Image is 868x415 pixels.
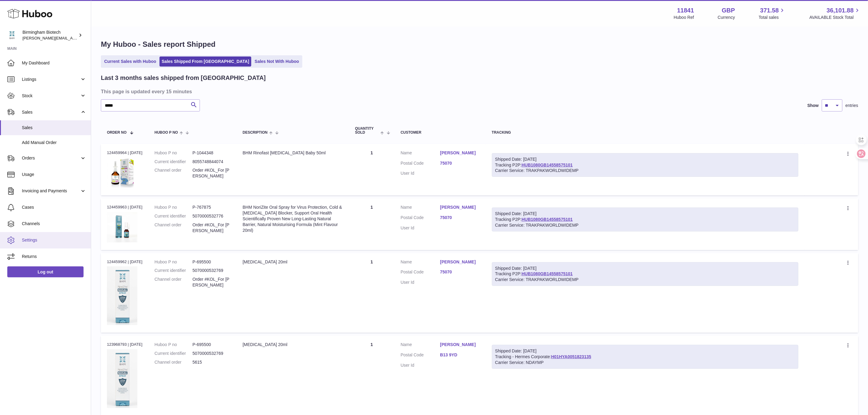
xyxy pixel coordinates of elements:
h1: My Huboo - Sales report Shipped [101,39,858,49]
span: Usage [22,172,86,177]
div: Carrier Service: TRAKPAKWORLDWIDEMP [495,168,795,173]
div: Tracking P2P: [492,153,798,177]
a: HUB1080GB14558575101 [522,217,573,222]
img: 118411683318797.jpeg [107,212,137,242]
div: BHM NoriZite Oral Spray for Virus Protection, Cold & [MEDICAL_DATA] Blocker, Support Oral Health ... [243,204,343,233]
div: 124459964 | [DATE] [107,150,142,156]
dt: Postal Code [401,215,440,222]
span: Invoicing and Payments [22,188,80,194]
a: Sales Not With Huboo [252,57,301,67]
dt: Huboo P no [155,150,193,156]
dd: Order #KOL_For [PERSON_NAME] [193,222,231,234]
dt: Channel order [155,167,193,179]
div: 124459963 | [DATE] [107,204,142,210]
div: [MEDICAL_DATA] 20ml [243,259,343,265]
dt: Postal Code [401,352,440,359]
div: Tracking [492,131,798,135]
dt: Current identifier [155,351,193,356]
td: 1 [349,198,395,250]
dd: P-695500 [193,259,231,265]
a: [PERSON_NAME] [440,259,480,265]
span: entries [846,103,858,108]
dt: User Id [401,280,440,285]
img: 118411674289226.jpeg [107,266,137,325]
dd: P-767875 [193,204,231,210]
div: Huboo Ref [674,15,694,20]
div: Tracking P2P: [492,207,798,232]
a: HUB1080GB14558575101 [522,163,573,167]
dt: Name [401,259,440,266]
span: [PERSON_NAME][EMAIL_ADDRESS][DOMAIN_NAME] [22,36,122,40]
span: Listings [22,77,80,82]
dd: 5070000532769 [193,268,231,273]
div: BHM Rinofast [MEDICAL_DATA] Baby 50ml [243,150,343,156]
img: 118411674289226.jpeg [107,349,137,408]
span: Channels [22,221,86,227]
h3: This page is updated every 15 minutes [101,88,857,95]
span: Stock [22,93,80,99]
dt: Name [401,342,440,349]
span: Huboo P no [155,131,178,135]
span: Returns [22,254,86,259]
dd: P-695500 [193,342,231,348]
span: Sales [22,109,80,115]
dt: Current identifier [155,268,193,273]
span: Quantity Sold [355,127,379,135]
strong: 11841 [677,6,694,15]
h2: Last 3 months sales shipped from [GEOGRAPHIC_DATA] [101,74,266,82]
dd: 8055748844074 [193,159,231,165]
dt: User Id [401,362,440,368]
span: Total sales [759,15,786,20]
td: 1 [349,253,395,333]
a: H01HYA0051823135 [551,354,591,359]
a: Current Sales with Huboo [102,57,158,67]
a: 75070 [440,160,480,166]
span: Sales [22,125,86,131]
dt: Huboo P no [155,342,193,348]
div: [MEDICAL_DATA] 20ml [243,342,343,348]
a: Log out [7,266,84,277]
dt: Current identifier [155,159,193,165]
a: [PERSON_NAME] [440,150,480,156]
dt: Name [401,204,440,212]
a: 75070 [440,215,480,221]
dt: User Id [401,225,440,231]
a: B13 9YD [440,352,480,358]
div: Shipped Date: [DATE] [495,348,795,354]
td: 1 [349,144,395,195]
div: Carrier Service: NDAYMP [495,360,795,365]
dt: Name [401,150,440,157]
dd: Order #KOL_For [PERSON_NAME] [193,276,231,288]
dd: Order #KOL_For [PERSON_NAME] [193,167,231,179]
div: Tracking P2P: [492,262,798,286]
dt: Channel order [155,359,193,365]
img: 118411747033268.jpg [107,157,137,188]
dt: Postal Code [401,160,440,168]
dd: P-1044348 [193,150,231,156]
span: Order No [107,131,127,135]
span: Settings [22,237,86,243]
dd: 5070000532769 [193,351,231,356]
a: [PERSON_NAME] [440,204,480,210]
a: Sales Shipped From [GEOGRAPHIC_DATA] [160,57,251,67]
div: Birmingham Biotech [22,29,77,41]
div: Shipped Date: [DATE] [495,156,795,162]
strong: GBP [722,6,735,15]
dt: Current identifier [155,213,193,219]
div: Tracking - Hermes Corporate: [492,345,798,369]
dd: 5070000532776 [193,213,231,219]
div: Customer [401,131,480,135]
span: Orders [22,155,80,161]
a: 36,101.88 AVAILABLE Stock Total [809,6,861,20]
span: 371.58 [760,6,779,15]
span: My Dashboard [22,60,86,66]
div: Carrier Service: TRAKPAKWORLDWIDEMP [495,222,795,228]
span: Description [243,131,268,135]
dd: 5615 [193,359,231,365]
span: 36,101.88 [827,6,854,15]
dt: Channel order [155,276,193,288]
label: Show [808,103,819,108]
dt: Huboo P no [155,259,193,265]
div: 123968793 | [DATE] [107,342,142,347]
dt: Postal Code [401,269,440,276]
